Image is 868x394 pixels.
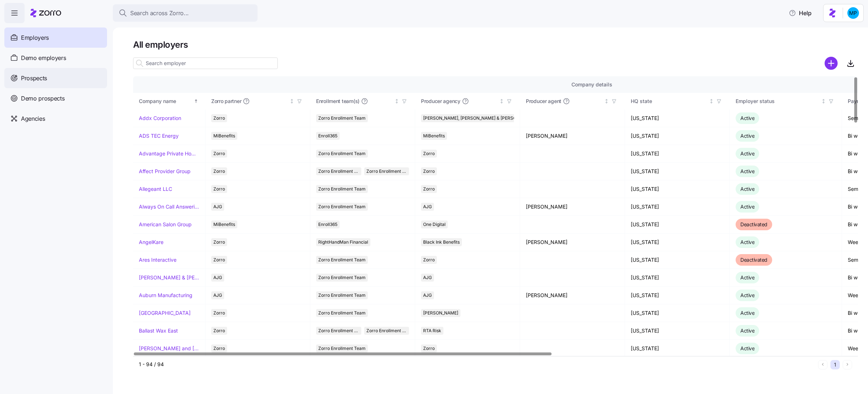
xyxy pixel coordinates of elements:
[625,287,730,304] td: [US_STATE]
[318,114,366,122] span: Zorro Enrollment Team
[139,185,172,193] a: Allegeant LLC
[740,186,754,192] span: Active
[625,110,730,127] td: [US_STATE]
[4,48,107,68] a: Demo employers
[366,167,407,175] span: Zorro Enrollment Experts
[740,292,754,298] span: Active
[139,327,178,334] a: Ballast Wax East
[394,99,399,104] div: Not sorted
[133,57,278,69] input: Search employer
[625,269,730,287] td: [US_STATE]
[740,239,754,245] span: Active
[318,291,366,299] span: Zorro Enrollment Team
[421,98,460,105] span: Producer agency
[783,6,817,20] button: Help
[423,327,441,335] span: RTA Risk
[740,274,754,280] span: Active
[213,344,225,352] span: Zorro
[318,344,366,352] span: Zorro Enrollment Team
[740,221,767,227] span: Deactivated
[423,291,432,299] span: AJG
[499,99,504,104] div: Not sorted
[740,168,754,174] span: Active
[213,238,225,246] span: Zorro
[625,322,730,340] td: [US_STATE]
[625,145,730,163] td: [US_STATE]
[139,345,199,352] a: [PERSON_NAME] and [PERSON_NAME]'s Furniture
[423,309,458,317] span: [PERSON_NAME]
[318,309,366,317] span: Zorro Enrollment Team
[318,274,366,282] span: Zorro Enrollment Team
[113,4,258,22] button: Search across Zorro...
[415,93,520,110] th: Producer agencyNot sorted
[625,304,730,322] td: [US_STATE]
[423,132,445,140] span: MiBenefits
[625,163,730,180] td: [US_STATE]
[625,216,730,234] td: [US_STATE]
[213,185,225,193] span: Zorro
[193,99,199,104] div: Sorted ascending
[139,309,191,317] a: [GEOGRAPHIC_DATA]
[139,361,815,368] div: 1 - 94 / 94
[520,127,625,145] td: [PERSON_NAME]
[423,256,435,264] span: Zorro
[139,292,192,299] a: Auburn Manufacturing
[205,93,310,110] th: Zorro partnerNot sorted
[4,68,107,88] a: Prospects
[133,39,858,50] h1: All employers
[139,221,192,228] a: American Salon Group
[423,114,536,122] span: [PERSON_NAME], [PERSON_NAME] & [PERSON_NAME]
[423,167,435,175] span: Zorro
[830,360,840,369] button: 1
[318,220,337,228] span: Enroll365
[520,234,625,251] td: [PERSON_NAME]
[139,115,181,122] a: Addx Corporation
[318,185,366,193] span: Zorro Enrollment Team
[625,127,730,145] td: [US_STATE]
[213,220,235,228] span: MiBenefits
[843,360,852,369] button: Next page
[631,97,707,105] div: HQ state
[520,93,625,110] th: Producer agentNot sorted
[213,167,225,175] span: Zorro
[740,204,754,210] span: Active
[139,203,199,210] a: Always On Call Answering Service
[139,97,192,105] div: Company name
[130,9,189,18] span: Search across Zorro...
[847,7,859,19] img: b954e4dfce0f5620b9225907d0f7229f
[740,345,754,351] span: Active
[318,203,366,211] span: Zorro Enrollment Team
[423,274,432,282] span: AJG
[318,238,368,246] span: RightHandMan Financial
[526,98,561,105] span: Producer agent
[318,150,366,158] span: Zorro Enrollment Team
[21,33,49,42] span: Employers
[4,27,107,48] a: Employers
[740,133,754,139] span: Active
[213,327,225,335] span: Zorro
[625,251,730,269] td: [US_STATE]
[213,150,225,158] span: Zorro
[740,327,754,334] span: Active
[318,132,337,140] span: Enroll365
[423,344,435,352] span: Zorro
[604,99,609,104] div: Not sorted
[740,310,754,316] span: Active
[789,9,812,17] span: Help
[213,256,225,264] span: Zorro
[818,360,827,369] button: Previous page
[318,256,366,264] span: Zorro Enrollment Team
[821,99,826,104] div: Not sorted
[310,93,415,110] th: Enrollment team(s)Not sorted
[139,274,199,281] a: [PERSON_NAME] & [PERSON_NAME]'s
[211,98,241,105] span: Zorro partner
[520,287,625,304] td: [PERSON_NAME]
[213,114,225,122] span: Zorro
[21,74,47,83] span: Prospects
[21,94,65,103] span: Demo prospects
[213,274,222,282] span: AJG
[139,150,199,157] a: Advantage Private Home Care
[625,234,730,251] td: [US_STATE]
[740,150,754,157] span: Active
[139,239,163,246] a: AngelKare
